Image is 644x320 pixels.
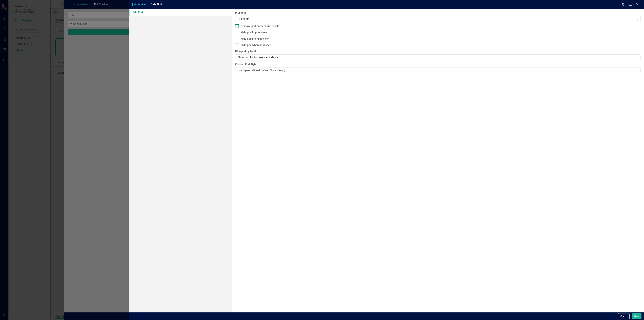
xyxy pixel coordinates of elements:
a: Edit Pod [129,9,232,16]
label: Hide pod by level [235,50,641,54]
button: Save [632,313,641,319]
div: Hide pod in online view [241,37,269,41]
label: Custom Pod Style [235,63,641,66]
div: Remove pod borders and header [241,24,280,28]
div: Full Width [237,17,635,21]
div: Hide pod in print view [241,31,267,35]
label: Pod Width [235,11,641,15]
button: Cancel [618,313,630,319]
span: Edit Pod [132,3,147,6]
span: Data Grid [151,3,162,6]
div: Show pod for browsers and above [237,56,635,59]
div: Use Organizational Default Style (Green) [237,68,635,72]
div: Hide pod when published [241,43,271,47]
